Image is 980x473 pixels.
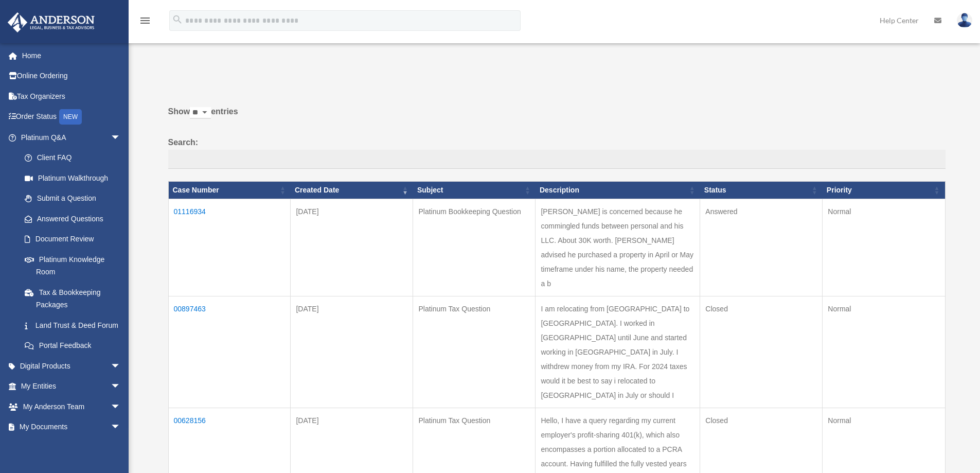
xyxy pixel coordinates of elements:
[536,199,700,296] td: [PERSON_NAME] is concerned because he commingled funds between personal and his LLC. About 30K wo...
[7,356,136,376] a: Digital Productsarrow_drop_down
[111,417,131,438] span: arrow_drop_down
[14,208,126,229] a: Answered Questions
[823,199,945,296] td: Normal
[700,182,823,199] th: Status: activate to sort column ascending
[168,150,946,169] input: Search:
[111,437,131,458] span: arrow_drop_down
[7,437,136,458] a: Online Learningarrow_drop_down
[7,66,136,86] a: Online Ordering
[7,417,136,437] a: My Documentsarrow_drop_down
[14,336,131,356] a: Portal Feedback
[111,356,131,377] span: arrow_drop_down
[190,107,211,119] select: Showentries
[139,18,151,27] a: menu
[111,376,131,397] span: arrow_drop_down
[14,168,131,188] a: Platinum Walkthrough
[7,396,136,417] a: My Anderson Teamarrow_drop_down
[291,199,413,296] td: [DATE]
[7,107,136,128] a: Order StatusNEW
[7,86,136,107] a: Tax Organizers
[823,182,945,199] th: Priority: activate to sort column ascending
[700,296,823,408] td: Closed
[14,148,131,168] a: Client FAQ
[7,127,131,148] a: Platinum Q&Aarrow_drop_down
[168,135,946,169] label: Search:
[536,296,700,408] td: I am relocating from [GEOGRAPHIC_DATA] to [GEOGRAPHIC_DATA]. I worked in [GEOGRAPHIC_DATA] until ...
[291,296,413,408] td: [DATE]
[168,199,291,296] td: 01116934
[7,376,136,397] a: My Entitiesarrow_drop_down
[14,315,131,336] a: Land Trust & Deed Forum
[700,199,823,296] td: Answered
[111,396,131,417] span: arrow_drop_down
[957,13,972,28] img: User Pic
[168,296,291,408] td: 00897463
[59,109,82,125] div: NEW
[14,249,131,282] a: Platinum Knowledge Room
[413,182,536,199] th: Subject: activate to sort column ascending
[536,182,700,199] th: Description: activate to sort column ascending
[172,14,183,25] i: search
[168,182,291,199] th: Case Number: activate to sort column ascending
[14,229,131,250] a: Document Review
[413,296,536,408] td: Platinum Tax Question
[168,104,946,129] label: Show entries
[14,282,131,315] a: Tax & Bookkeeping Packages
[7,45,136,66] a: Home
[413,199,536,296] td: Platinum Bookkeeping Question
[291,182,413,199] th: Created Date: activate to sort column ascending
[5,12,98,32] img: Anderson Advisors Platinum Portal
[14,188,131,209] a: Submit a Question
[111,127,131,148] span: arrow_drop_down
[139,14,151,27] i: menu
[823,296,945,408] td: Normal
